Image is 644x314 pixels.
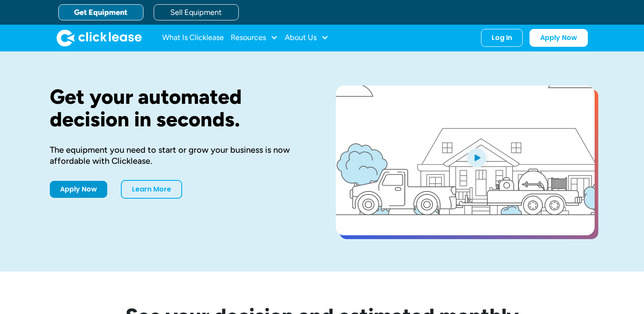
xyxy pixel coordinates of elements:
div: Log In [492,34,512,42]
a: Sell Equipment [154,4,239,20]
a: Apply Now [530,29,588,47]
a: Learn More [121,180,182,199]
a: home [57,29,142,46]
div: The equipment you need to start or grow your business is now affordable with Clicklease. [50,144,309,166]
a: open lightbox [336,86,595,235]
h1: Get your automated decision in seconds. [50,86,309,131]
img: Clicklease logo [57,29,142,46]
a: Get Equipment [58,4,143,20]
div: About Us [285,29,329,46]
div: Resources [231,29,278,46]
a: What Is Clicklease [162,29,224,46]
img: Blue play button logo on a light blue circular background [465,146,488,169]
a: Apply Now [50,181,107,198]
